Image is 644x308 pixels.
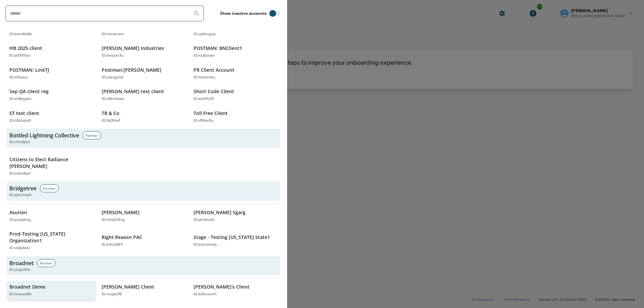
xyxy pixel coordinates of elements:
button: Prod-Testing [US_STATE] Organization1ID:ve2g4psi [7,228,96,254]
h3: Bridgetree [9,184,37,192]
p: ID: qcyjdbng [9,217,31,223]
button: Postman:[PERSON_NAME]ID:ulangphb [99,64,189,83]
p: Broadnet Demo [9,284,46,290]
p: ID: vfi8au5y [194,118,213,124]
p: ID: v8kmhjqe [102,96,124,102]
div: Partner [37,259,56,267]
p: Toll Free Client [194,110,228,117]
button: [PERSON_NAME]'s ClientID:b24svzmh [191,281,280,300]
button: POSTMAN: BNClient1ID:xs2bciow [191,42,280,61]
button: [PERSON_NAME] IndustriesID:bwvjyn3u [99,42,189,61]
span: ID: chln8jws [9,139,30,145]
p: Sep QA client reg [9,88,49,95]
button: Right Reason PACID:prbs42k9 [99,228,189,254]
label: Show inactive accounts [220,11,267,16]
p: Short Code Client [194,88,234,95]
button: BroadnetPartnerID:yzqp2efy [7,256,280,275]
p: ID: wrid9yf3 [194,96,214,102]
button: [PERSON_NAME] ClientID:vvig6sf8 [99,281,189,300]
p: ID: ulangphb [102,75,123,80]
p: POSTMAN: LinkTJ [9,67,49,73]
p: ID: ykc4no6j [194,217,214,223]
p: ID: bwn4bt8z [9,32,32,37]
button: HB 2025 clientID:ocf395ov [7,42,96,61]
p: Citizens to Elect Radiance [PERSON_NAME] [9,156,87,170]
button: API BroadwayID:rrvcwnem [99,21,189,40]
button: AsurionID:qcyjdbng [7,206,96,226]
p: ID: hzhernby [194,75,215,80]
p: ID: rbwave8h [9,292,32,297]
button: POSTMAN: LinkTJID:lxfoyjuz [7,64,96,83]
button: [PERSON_NAME] SgargID:ykc4no6j [191,206,280,226]
button: AM ClientID:bwn4bt8z [7,21,96,40]
p: POSTMAN: BNClient1 [194,45,242,52]
p: Postman:[PERSON_NAME] [102,67,161,73]
p: ID: ocf395ov [9,53,31,59]
p: [PERSON_NAME] Industries [102,45,164,52]
p: ID: prbs42k9 [102,242,123,248]
p: ID: m6lu8qrt [9,171,31,177]
p: ID: ve2g4psi [9,245,30,251]
button: API update client 10/2ID:yp8nsgxa [191,21,280,40]
p: ID: on8kgybs [9,96,32,102]
h3: Bottled Lightning Collective [9,131,79,139]
button: Citizens to Elect Radiance [PERSON_NAME]ID:m6lu8qrt [7,153,96,179]
p: [PERSON_NAME]'s Client [194,284,250,290]
p: ID: vvig6sf8 [102,292,122,297]
p: [PERSON_NAME] [102,209,140,216]
p: [PERSON_NAME] test client [102,88,164,95]
p: ID: fqj2rhaf [102,118,120,124]
button: Stage - Testing [US_STATE] State1ID:bdsvymaq [191,228,280,254]
p: ID: mh2zx9vg [102,217,125,223]
p: ID: c2dsvpo5 [9,118,31,124]
div: Partner [83,131,101,139]
button: Short Code ClientID:wrid9yf3 [191,85,280,105]
h3: Broadnet [9,259,34,267]
p: HB 2025 client [9,45,42,52]
p: Stage - Testing [US_STATE] State1 [194,234,270,241]
button: TB & CoID:fqj2rhaf [99,107,189,126]
p: ST test client [9,110,39,117]
p: ID: xs2bciow [194,53,215,59]
button: Bottled Lightning CollectivePartnerID:chln8jws [7,129,280,148]
p: ID: rrvcwnem [102,32,124,37]
button: PR Client AccountID:hzhernby [191,64,280,83]
span: ID: qj4vmopk [9,192,32,198]
p: Asurion [9,209,27,216]
button: [PERSON_NAME] test clientID:v8kmhjqe [99,85,189,105]
p: Prod-Testing [US_STATE] Organization1 [9,231,87,244]
p: [PERSON_NAME] Sgarg [194,209,246,216]
span: ID: yzqp2efy [9,267,30,273]
p: ID: b24svzmh [194,292,217,297]
p: ID: yp8nsgxa [194,32,216,37]
p: ID: lxfoyjuz [9,75,28,80]
button: Broadnet DemoID:rbwave8h [7,281,96,300]
p: ID: bwvjyn3u [102,53,124,59]
div: Partner [40,184,59,192]
p: [PERSON_NAME] Client [102,284,154,290]
button: ST test clientID:c2dsvpo5 [7,107,96,126]
p: ID: bdsvymaq [194,242,217,248]
p: Right Reason PAC [102,234,142,241]
button: Toll Free ClientID:vfi8au5y [191,107,280,126]
button: [PERSON_NAME]ID:mh2zx9vg [99,206,189,226]
p: TB & Co [102,110,119,117]
p: PR Client Account [194,67,234,73]
button: BridgetreePartnerID:qj4vmopk [7,182,280,201]
button: Sep QA client regID:on8kgybs [7,85,96,105]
